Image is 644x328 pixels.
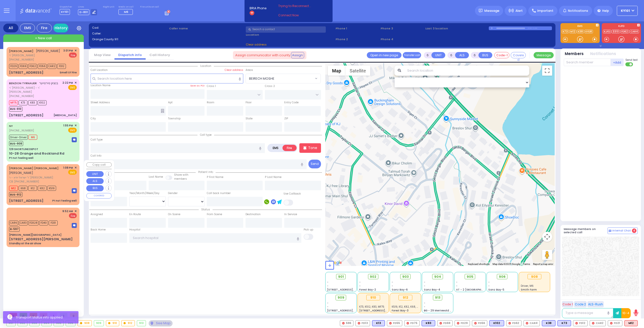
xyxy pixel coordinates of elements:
[19,220,28,225] span: CAR3
[9,156,33,160] div: Pt not feeling well
[174,173,188,177] small: Share with
[484,8,499,13] span: Message
[118,6,134,9] label: Medic on call
[91,228,106,232] label: Back Home
[499,274,506,279] span: 906
[86,193,112,199] button: COVERED
[78,9,89,15] span: D-801
[94,320,104,326] div: 909
[57,64,66,69] span: FD12
[575,322,578,324] img: red-radio-icon.svg
[327,259,343,266] a: Open this area in Google Maps (opens a new window)
[199,208,213,211] span: Status
[9,227,20,232] span: B-597
[308,145,317,151] p: Tone
[327,301,329,305] span: -
[577,30,584,33] a: K38
[304,228,313,232] label: Pick up
[86,162,112,167] button: Copy call
[603,30,611,33] a: KJFD
[422,320,435,326] div: BLS
[435,295,440,300] span: 913
[508,322,511,324] img: red-radio-icon.svg
[146,53,174,57] a: Call History
[9,175,61,180] span: ר' ישראל יודא - ר' [PERSON_NAME]
[478,52,492,58] button: BUS
[72,137,77,142] img: message-box.svg
[340,320,353,326] div: 596
[404,320,420,326] div: FD75
[129,233,302,243] input: Search hospital
[39,81,58,85] span: בנציון טירנויער
[35,36,52,41] span: + New call
[590,320,606,326] div: CAR2
[524,320,540,326] div: CAR4
[72,188,77,193] img: message-box.svg
[359,305,384,309] span: K73, K102, K83, MF75
[560,25,600,28] label: EMS
[625,58,638,62] span: Send text
[9,179,39,183] span: CB: [PHONE_NUMBER]
[608,227,638,234] button: Internal Chat 4
[91,212,103,216] label: Assigned
[246,26,326,33] input: Search a contact
[398,295,412,300] div: 912
[9,113,44,118] div: [STREET_ADDRESS]
[38,64,47,69] span: FD56
[9,242,41,245] div: Standby at the air show
[617,6,638,16] button: KY101
[424,288,440,292] span: Sanz Bay-4
[196,170,216,174] span: Patient info
[359,309,407,312] span: [STREET_ADDRESS][PERSON_NAME]
[249,76,274,81] span: BEIRECH MOSHE
[9,81,37,85] a: BENZION TYRNAUER
[28,64,37,69] span: FD62
[372,320,385,326] div: BLS
[9,58,34,62] span: [PHONE_NUMBER]
[467,274,473,279] span: 905
[38,186,47,191] span: K82
[474,322,477,324] img: red-radio-icon.svg
[36,49,60,53] span: [PERSON_NAME]
[9,53,60,58] span: ר' [PERSON_NAME]
[283,145,297,151] label: Fire
[63,124,73,127] span: 1:55 PM
[404,66,530,76] input: Search location
[9,64,18,69] span: FD29
[54,113,77,117] div: [MEDICAL_DATA]
[91,138,103,142] label: Call Type
[392,305,421,309] span: K519, K12, K82, K68, M12
[534,52,554,58] button: Message
[489,320,504,326] div: BLS
[381,26,424,31] span: Phone 3
[60,9,70,15] span: KY101
[424,309,452,312] span: BG - 29 Merriewold S.
[19,100,27,105] span: K73
[19,64,27,69] span: FD69
[207,212,222,216] label: From Scene
[9,192,22,197] span: BUS-912
[338,274,344,279] span: 901
[246,74,314,83] span: BEIRECH MOSHE
[327,305,329,309] span: -
[39,220,48,225] span: FD40
[9,94,34,98] span: [PHONE_NUMBER]
[557,320,571,326] div: K73
[402,274,409,279] span: 903
[434,274,441,279] span: 904
[389,322,392,324] img: red-radio-icon.svg
[488,288,504,292] span: Sanz Bay-5
[345,66,370,76] button: Show satellite imagery
[9,100,18,105] span: MF75
[68,85,77,90] span: EMS
[168,191,178,195] label: Gender
[168,101,173,105] label: Apt
[74,209,77,213] span: ✕
[91,154,101,158] label: Call Info
[246,33,334,37] label: Location
[515,9,523,13] span: Alert
[92,37,167,41] label: Orange County 911
[564,59,611,66] input: Search member
[47,64,56,69] span: CAR2
[60,71,77,74] div: Smell Of Fire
